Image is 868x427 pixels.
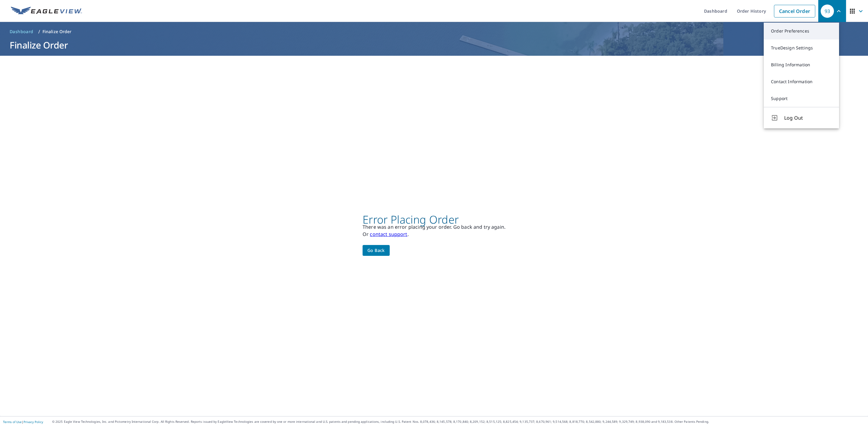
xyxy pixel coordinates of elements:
div: 93 [821,5,834,18]
button: Go back [363,245,390,256]
nav: breadcrumb [7,27,861,36]
p: Or . [363,231,505,238]
a: TrueDesign Settings [764,39,839,56]
a: Support [764,90,839,107]
button: Log Out [764,107,839,128]
p: There was an error placing your order. Go back and try again. [363,223,505,231]
a: Privacy Policy [24,420,43,424]
p: © 2025 Eagle View Technologies, Inc. and Pictometry International Corp. All Rights Reserved. Repo... [52,419,865,424]
p: Error Placing Order [363,216,505,223]
a: Order Preferences [764,23,839,39]
span: Dashboard [10,29,33,35]
img: EV Logo [11,7,82,16]
p: | [3,420,43,424]
a: Billing Information [764,56,839,73]
span: Log Out [784,114,832,121]
span: Go back [367,247,385,254]
h1: Finalize Order [7,39,861,51]
a: Dashboard [7,27,36,36]
a: contact support [370,231,407,237]
p: Finalize Order [42,29,72,35]
a: Contact Information [764,73,839,90]
a: Cancel Order [774,5,815,17]
li: / [38,28,40,35]
a: Terms of Use [3,420,22,424]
